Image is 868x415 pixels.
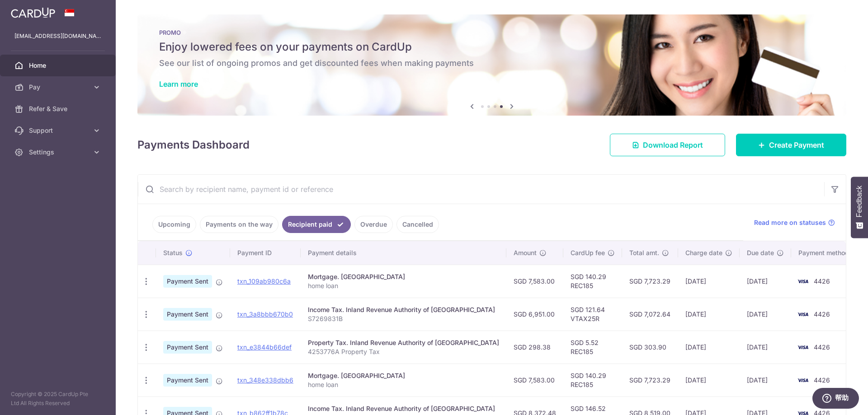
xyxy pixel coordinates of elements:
[812,388,859,410] iframe: 打开一个小组件，您可以在其中找到更多信息
[571,248,605,257] span: CardUp fee
[643,140,703,150] span: Download Report
[622,265,678,298] td: SGD 7,723.29
[282,216,351,233] a: Recipient paid
[754,218,826,227] span: Read more on statuses
[200,216,278,233] a: Payments on the way
[237,376,293,384] a: txn_348e338dbb6
[794,342,812,353] img: Bank Card
[678,331,740,364] td: [DATE]
[685,248,722,257] span: Charge date
[163,374,212,387] span: Payment Sent
[152,216,196,233] a: Upcoming
[237,277,291,285] a: txn_109ab980c6a
[354,216,393,233] a: Overdue
[308,338,499,347] div: Property Tax. Inland Revenue Authority of [GEOGRAPHIC_DATA]
[814,376,830,384] span: 4426
[163,308,212,321] span: Payment Sent
[163,248,183,257] span: Status
[11,7,55,18] img: CardUp
[754,218,835,227] a: Read more on statuses
[163,341,212,354] span: Payment Sent
[159,79,198,89] a: Learn more
[230,241,301,265] th: Payment ID
[29,126,89,135] span: Support
[678,364,740,396] td: [DATE]
[159,58,825,69] h6: See our list of ongoing promos and get discounted fees when making payments
[29,148,89,157] span: Settings
[14,32,101,41] p: [EMAIL_ADDRESS][DOMAIN_NAME]
[514,248,537,257] span: Amount
[308,305,499,314] div: Income Tax. Inland Revenue Authority of [GEOGRAPHIC_DATA]
[740,265,791,298] td: [DATE]
[563,364,622,396] td: SGD 140.29 REC185
[308,314,499,323] p: S7269831B
[622,298,678,331] td: SGD 7,072.64
[137,14,846,116] img: Latest Promos banner
[678,265,740,298] td: [DATE]
[629,248,659,257] span: Total amt.
[506,265,563,298] td: SGD 7,583.00
[396,216,439,233] a: Cancelled
[678,298,740,331] td: [DATE]
[159,29,825,36] p: PROMO
[308,371,499,380] div: Mortgage. [GEOGRAPHIC_DATA]
[622,331,678,364] td: SGD 303.90
[29,83,89,92] span: Pay
[740,298,791,331] td: [DATE]
[308,404,499,413] div: Income Tax. Inland Revenue Authority of [GEOGRAPHIC_DATA]
[610,134,725,156] a: Download Report
[794,309,812,320] img: Bank Card
[163,275,212,288] span: Payment Sent
[301,241,506,265] th: Payment details
[814,310,830,318] span: 4426
[851,177,868,238] button: Feedback - Show survey
[159,40,825,54] h5: Enjoy lowered fees on your payments on CardUp
[506,331,563,364] td: SGD 298.38
[138,175,824,204] input: Search by recipient name, payment id or reference
[137,137,250,153] h4: Payments Dashboard
[736,134,846,156] a: Create Payment
[506,298,563,331] td: SGD 6,951.00
[622,364,678,396] td: SGD 7,723.29
[29,104,89,113] span: Refer & Save
[563,265,622,298] td: SGD 140.29 REC185
[506,364,563,396] td: SGD 7,583.00
[794,375,812,386] img: Bank Card
[308,347,499,356] p: 4253776A Property Tax
[794,276,812,287] img: Bank Card
[855,186,863,217] span: Feedback
[814,343,830,351] span: 4426
[237,310,293,318] a: txn_3a8bbb670b0
[740,331,791,364] td: [DATE]
[740,364,791,396] td: [DATE]
[814,277,830,285] span: 4426
[791,241,860,265] th: Payment method
[237,343,292,351] a: txn_e3844b66def
[308,272,499,281] div: Mortgage. [GEOGRAPHIC_DATA]
[563,331,622,364] td: SGD 5.52 REC185
[29,61,89,70] span: Home
[308,380,499,389] p: home loan
[308,281,499,290] p: home loan
[563,298,622,331] td: SGD 121.64 VTAX25R
[747,248,774,257] span: Due date
[769,140,824,150] span: Create Payment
